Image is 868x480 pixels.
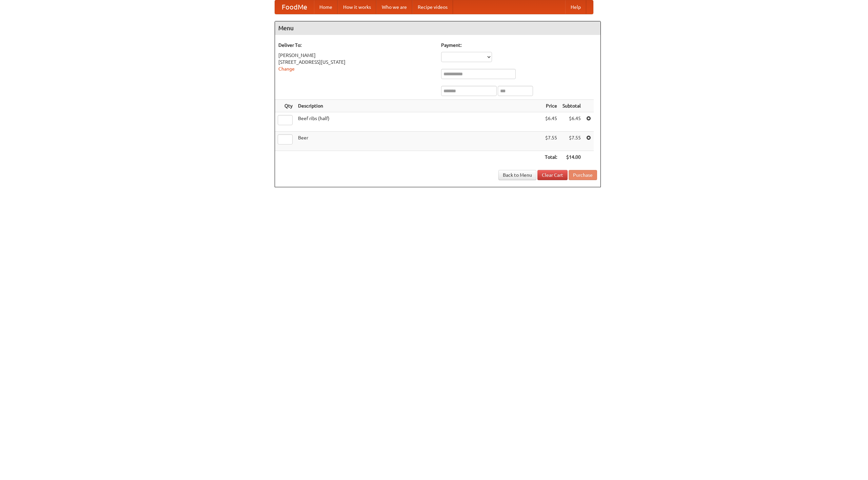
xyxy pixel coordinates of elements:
td: Beef ribs (half) [295,112,542,132]
a: Home [314,0,338,14]
a: Help [565,0,586,14]
td: $6.45 [542,112,560,132]
div: [STREET_ADDRESS][US_STATE] [278,59,434,65]
td: Beer [295,132,542,151]
th: Total: [542,151,560,164]
th: Qty [275,100,295,112]
div: [PERSON_NAME] [278,52,434,59]
a: Recipe videos [412,0,453,14]
a: FoodMe [275,0,314,14]
td: $7.55 [560,132,584,151]
td: $7.55 [542,132,560,151]
th: Description [295,100,542,112]
th: Price [542,100,560,112]
button: Purchase [569,170,597,180]
a: Clear Cart [537,170,568,180]
a: Back to Menu [498,170,536,180]
a: Change [278,66,295,72]
th: Subtotal [560,100,584,112]
th: $14.00 [560,151,584,164]
h5: Payment: [441,42,597,49]
td: $6.45 [560,112,584,132]
a: Who we are [376,0,412,14]
h4: Menu [275,21,600,35]
a: How it works [338,0,376,14]
h5: Deliver To: [278,42,434,49]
